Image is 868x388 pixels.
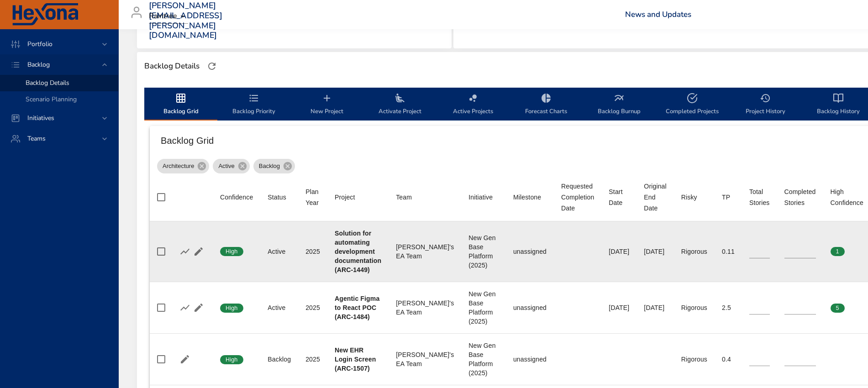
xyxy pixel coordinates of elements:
[192,245,205,258] button: Edit Project Details
[220,247,243,256] span: High
[369,93,431,117] span: Activate Project
[831,304,845,312] span: 5
[749,186,770,208] div: Total Stories
[784,186,816,208] div: Completed Stories
[513,192,541,203] div: Milestone
[442,93,504,117] span: Active Projects
[223,93,285,117] span: Backlog Priority
[213,159,249,173] div: Active
[268,303,291,312] div: Active
[396,242,454,261] div: [PERSON_NAME]'s EA Team
[213,162,240,171] span: Active
[644,303,666,312] div: [DATE]
[468,192,499,203] span: Initiative
[831,186,863,208] div: High Confidence
[396,192,412,203] div: Team
[609,186,629,208] div: Sort
[253,159,295,173] div: Backlog
[157,162,200,171] span: Architecture
[513,355,547,364] div: unassigned
[335,346,376,372] b: New EHR Login Screen (ARC-1507)
[681,192,697,203] div: Sort
[178,301,192,315] button: Show Burnup
[396,192,454,203] span: Team
[681,192,707,203] span: Risky
[734,93,796,117] span: Project History
[268,355,291,364] div: Backlog
[268,192,286,203] div: Status
[644,181,666,214] div: Original End Date
[396,192,412,203] div: Sort
[513,192,541,203] div: Sort
[178,352,192,366] button: Edit Project Details
[468,233,499,270] div: New Gen Base Platform (2025)
[722,192,730,203] div: TP
[644,181,666,214] div: Sort
[513,247,547,256] div: unassigned
[588,93,650,117] span: Backlog Burnup
[205,59,219,73] button: Refresh Page
[561,181,594,214] div: Requested Completion Date
[26,79,69,87] span: Backlog Details
[268,192,291,203] span: Status
[468,192,493,203] div: Initiative
[468,192,493,203] div: Sort
[305,247,320,256] div: 2025
[831,186,863,208] div: Sort
[722,192,730,203] div: Sort
[722,192,735,203] span: TP
[335,295,379,320] b: Agentic Figma to React POC (ARC-1484)
[253,162,285,171] span: Backlog
[11,3,79,26] img: Hexona
[784,186,816,208] div: Sort
[831,247,845,256] span: 1
[20,134,53,143] span: Teams
[192,301,205,315] button: Edit Project Details
[561,181,594,214] div: Sort
[749,186,770,208] div: Sort
[335,192,355,203] div: Project
[142,59,202,73] div: Backlog Details
[150,93,212,117] span: Backlog Grid
[305,186,320,208] div: Sort
[305,355,320,364] div: 2025
[609,186,629,208] div: Start Date
[20,60,57,69] span: Backlog
[513,192,547,203] span: Milestone
[468,341,499,378] div: New Gen Base Platform (2025)
[396,299,454,317] div: [PERSON_NAME]'s EA Team
[26,95,77,104] span: Scenario Planning
[157,159,209,173] div: Architecture
[609,303,629,312] div: [DATE]
[335,230,381,273] b: Solution for automating development documentation (ARC-1449)
[644,247,666,256] div: [DATE]
[268,192,286,203] div: Sort
[149,1,222,40] h3: [PERSON_NAME][EMAIL_ADDRESS][PERSON_NAME][DOMAIN_NAME]
[515,93,577,117] span: Forecast Charts
[681,192,697,203] div: Risky
[468,289,499,326] div: New Gen Base Platform (2025)
[722,355,735,364] div: 0.4
[220,304,243,312] span: High
[305,186,320,208] div: Plan Year
[681,355,707,364] div: Rigorous
[335,192,355,203] div: Sort
[681,303,707,312] div: Rigorous
[220,192,253,203] div: Confidence
[220,356,243,364] span: High
[20,114,62,122] span: Initiatives
[305,303,320,312] div: 2025
[661,93,723,117] span: Completed Projects
[625,9,691,20] a: News and Updates
[178,245,192,258] button: Show Burnup
[335,192,381,203] span: Project
[149,9,188,24] div: Raintree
